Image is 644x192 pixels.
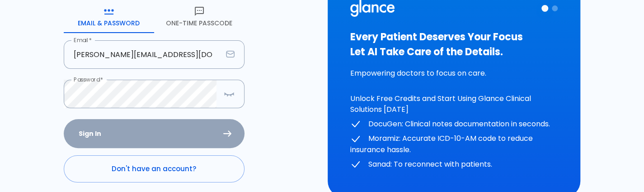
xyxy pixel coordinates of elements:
[74,76,103,83] label: Password
[350,68,558,79] p: Empowering doctors to focus on care.
[350,119,558,130] p: DocuGen: Clinical notes documentation in seconds.
[64,0,154,33] button: Email & Password
[64,40,222,69] input: dr.ahmed@clinic.com
[350,93,558,115] p: Unlock Free Credits and Start Using Glance Clinical Solutions [DATE]
[154,0,244,33] button: One-Time Passcode
[74,36,92,44] label: Email
[350,29,558,59] h3: Every Patient Deserves Your Focus Let AI Take Care of the Details.
[350,159,558,170] p: Sanad: To reconnect with patients.
[350,133,558,155] p: Moramiz: Accurate ICD-10-AM code to reduce insurance hassle.
[64,155,244,182] a: Don't have an account?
